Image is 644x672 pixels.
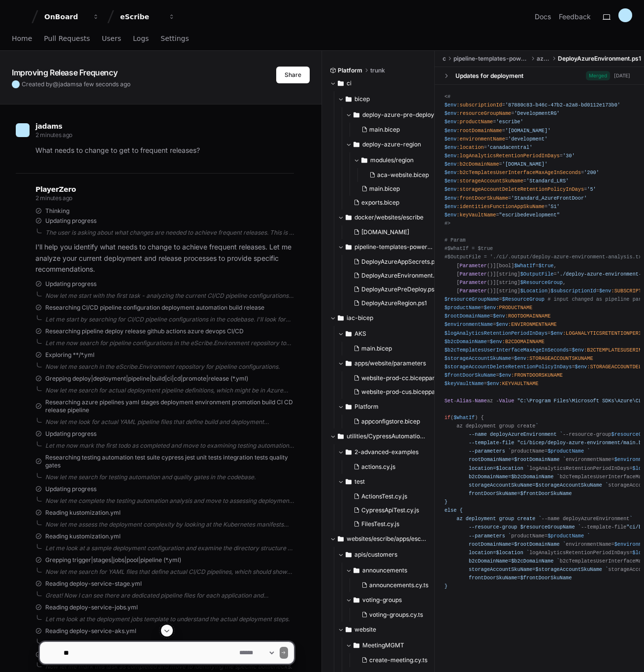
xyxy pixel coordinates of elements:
span: Home [12,35,32,41]
span: # [448,94,451,100]
span: :b2cTemplatesUserInterfaceMaxAgeInSeconds [456,170,581,176]
span: 2-advanced-examples [354,448,419,456]
span: :storageAccountSkuName [456,178,523,184]
button: DeployAzureRegion.ps1 [350,296,437,310]
span: $productName [445,305,481,311]
span: DeployAzureEnvironment.ps1 [361,272,443,280]
span: :productName [456,119,493,125]
span: :environmentName [456,136,505,142]
div: < = = = = = = = = = = = = = = param ( [ ()][bool] = , [ ()][string] = , [ ()][string] , [ ()][str... [445,93,634,591]
button: announcements.cy.ts [357,578,429,592]
span: Thinking [45,207,69,215]
button: ActionsTest.cy.js [350,490,421,503]
button: main.bicep [350,342,429,355]
span: :ENVIRONMENTNAME [508,321,557,327]
svg: Directory [346,357,352,369]
span: ActionsTest.cy.js [361,493,407,500]
span: # Param [445,237,466,243]
span: websites/escribe/apps/escribemeetings-e2e/src/integration [347,535,427,543]
span: $productName [547,448,584,454]
span: Value [499,398,515,404]
span: Researching pipeline deploy release github actions azure devops CI/CD [45,327,244,335]
span: utilities/CypressAutomation/cypress/e2e [347,432,427,440]
span: '[DOMAIN_NAME]' [505,128,550,134]
span: #> [445,220,451,226]
span: $env [445,204,457,210]
button: actions.cy.js [350,460,421,474]
span: 'S1' [547,204,560,210]
span: :FRONTDOORSKUNAME [511,372,563,378]
span: $logAnalyticsRetentionPeriodInDays [445,330,547,336]
span: :location [456,144,483,150]
span: Parameter [459,280,486,285]
span: Name [475,398,487,404]
svg: Directory [338,77,344,89]
span: pipeline-templates-powershell/azure [354,243,435,251]
button: modules/region [354,152,435,168]
div: Now let me search in the eScribe.Environment repository for pipeline configurations. [45,363,294,371]
span: '87880c83-b46c-47b2-a2a8-bd0112e173b0' [505,102,620,108]
span: 2 minutes ago [35,131,72,139]
button: aca-website.bicep [365,168,429,182]
span: docker/websites/escribe [354,213,423,221]
button: Feedback [559,12,591,22]
span: voting-groups.cy.ts [369,611,423,619]
button: AKS [338,326,435,342]
span: ci [443,55,446,63]
button: website-prod-cus.bicepparam [350,385,437,399]
span: :B2CDOMAINNAME [502,339,545,345]
svg: Directory [346,401,352,413]
span: Parameter [459,271,486,277]
button: main.bicep [357,123,429,137]
svg: Directory [346,476,352,488]
svg: Directory [346,241,352,253]
span: $env [445,136,457,142]
button: DeployAzureEnvironment.ps1 [350,269,437,283]
span: Platform [338,67,362,74]
span: Merged [586,71,610,80]
span: exports.bicep [361,199,399,207]
span: AKS [354,330,366,338]
button: voting-groups.cy.ts [357,608,429,622]
span: $resourceGroupName [445,296,499,302]
span: Reading kustomization.yml [45,509,121,517]
div: Let me look at the deployment jobs template to understand the actual deployment steps. [45,615,294,623]
span: :PRODUCTNAME [496,305,532,311]
span: CypressApiTest.cy.js [361,506,419,514]
button: docker/websites/escribe [338,210,435,225]
div: [DATE] [614,72,630,79]
button: DeployAzurePreDeploy.ps1 [350,283,437,296]
span: :ROOTDOMAINNAME [505,313,550,319]
span: $keyVaultName [445,381,484,387]
span: $env [445,119,457,125]
span: Exploring **/*.yml [45,351,95,359]
span: test [354,478,365,486]
button: Platform [338,399,435,415]
span: PlayerZero [35,186,76,192]
button: website [338,622,435,637]
div: Let me now search for pipeline configurations in the eScribe.Environment repository to understand... [45,339,294,347]
button: bicep [338,91,435,107]
span: :subscriptionId [456,102,502,108]
svg: Directory [338,533,344,545]
span: :storageAccountDeleteRetentionPolicyInDays [456,186,584,192]
button: CypressApiTest.cy.js [350,503,421,517]
span: $env [499,372,512,378]
button: ci [330,75,427,91]
button: exports.bicep [350,196,429,210]
p: What needs to change to get to frequent releases? [35,145,294,156]
span: 'canadacentral' [487,144,532,150]
span: $env [490,339,502,345]
button: main.bicep [357,182,429,196]
button: iac-bicep [330,310,427,326]
div: Now let me start with the first task - analyzing the current CI/CD pipeline configurations. I sho... [45,292,294,300]
span: main.bicep [369,185,400,193]
span: $Location [520,288,547,294]
span: [DOMAIN_NAME] [361,228,409,236]
span: $env [575,364,587,370]
span: a few seconds ago [79,80,130,88]
span: modules/region [370,156,414,164]
button: apis/customers [338,547,435,563]
span: '[DOMAIN_NAME]' [502,161,547,167]
div: Now let me search for actual deployment pipeline definitions, which might be in Azure DevOps YAML... [45,387,294,394]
